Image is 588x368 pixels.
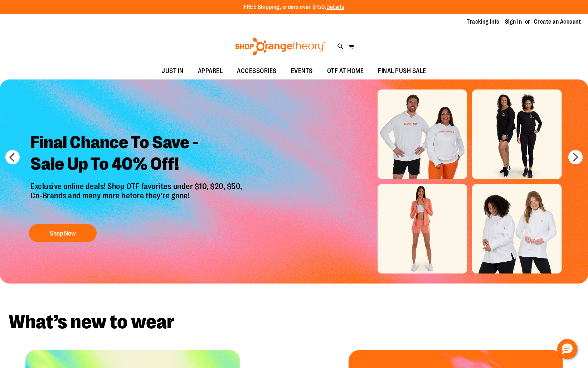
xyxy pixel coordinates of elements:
[25,126,249,246] a: Final Chance To Save -Sale Up To 40% Off! Exclusive online deals! Shop OTF favorites under $10, $...
[234,38,327,55] img: Shop Orangetheory
[505,18,522,26] a: Sign In
[230,63,284,79] a: ACCESSORIES
[155,63,191,79] a: JUST IN
[284,63,320,79] a: EVENTS
[162,63,184,79] span: JUST IN
[191,63,230,79] a: APPAREL
[467,18,500,26] a: Tracking Info
[557,339,577,359] button: Hello, have a question? Let’s chat.
[9,312,579,332] h2: What’s new to wear
[291,63,313,79] span: EVENTS
[29,224,97,242] button: Shop Now
[534,18,581,26] a: Create an Account
[378,63,426,79] span: FINAL PUSH SALE
[5,150,20,164] button: prev
[327,63,364,79] span: OTF AT HOME
[198,63,223,79] span: APPAREL
[320,63,371,79] a: OTF AT HOME
[25,182,249,217] p: Exclusive online deals! Shop OTF favorites under $10, $20, $50, Co-Brands and many more before th...
[326,4,344,10] a: Details
[568,150,583,164] button: next
[25,126,249,182] h2: Final Chance To Save - Sale Up To 40% Off!
[237,63,277,79] span: ACCESSORIES
[244,3,344,11] p: FREE Shipping, orders over $150.
[371,63,433,79] a: FINAL PUSH SALE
